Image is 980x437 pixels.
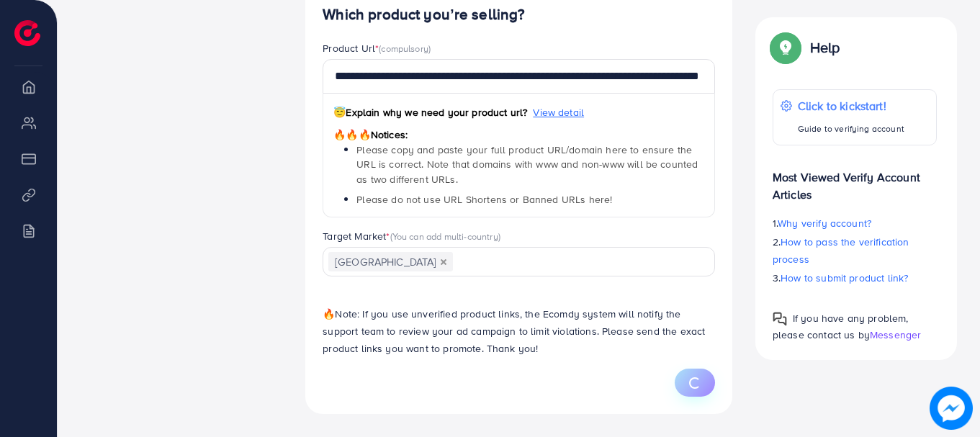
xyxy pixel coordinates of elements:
[440,258,447,266] button: Deselect Pakistan
[798,97,904,114] p: Click to kickstart!
[328,252,453,272] span: [GEOGRAPHIC_DATA]
[773,35,799,60] img: Popup guide
[778,216,871,230] span: Why verify account?
[323,229,500,243] label: Target Market
[333,105,346,120] span: 😇
[798,120,904,138] p: Guide to verifying account
[323,6,715,24] h4: Which product you’re selling?
[333,127,408,142] span: Notices:
[533,105,584,120] span: View detail
[773,311,909,342] span: If you have any problem, please contact us by
[323,247,715,276] div: Search for option
[356,192,612,207] span: Please do not use URL Shortens or Banned URLs here!
[773,157,937,203] p: Most Viewed Verify Account Articles
[379,42,431,55] span: (compulsory)
[773,215,937,232] p: 1.
[810,39,840,56] p: Help
[323,305,715,357] p: Note: If you use unverified product links, the Ecomdy system will notify the support team to revi...
[356,143,698,186] span: Please copy and paste your full product URL/domain here to ensure the URL is correct. Note that d...
[781,271,908,285] span: How to submit product link?
[390,230,500,243] span: (You can add multi-country)
[773,312,787,326] img: Popup guide
[773,235,909,266] span: How to pass the verification process
[454,251,696,274] input: Search for option
[930,387,973,430] img: image
[14,20,40,46] img: logo
[333,127,370,142] span: 🔥🔥🔥
[323,41,431,55] label: Product Url
[323,307,335,321] span: 🔥
[870,328,921,342] span: Messenger
[773,269,937,287] p: 3.
[773,233,937,268] p: 2.
[333,105,527,120] span: Explain why we need your product url?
